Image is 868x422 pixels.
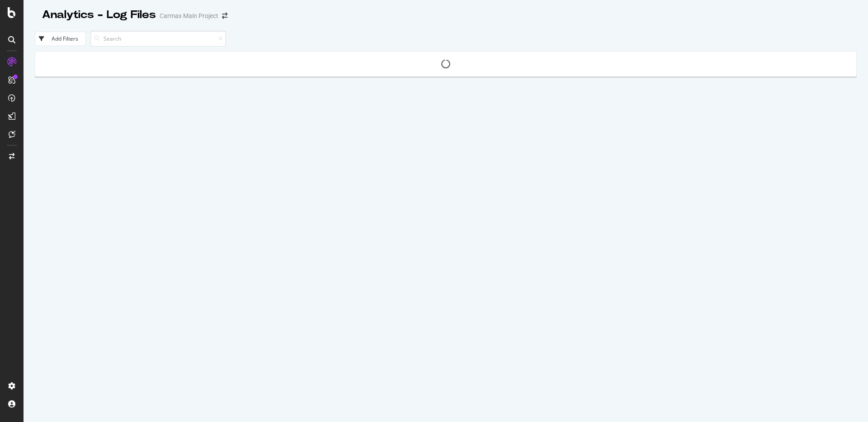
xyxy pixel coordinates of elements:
input: Search [90,31,226,47]
div: Add Filters [52,35,78,42]
button: Add Filters [35,32,86,46]
div: arrow-right-arrow-left [222,13,227,19]
div: Analytics - Log Files [42,7,156,23]
div: Carmax Main Project [160,11,218,20]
